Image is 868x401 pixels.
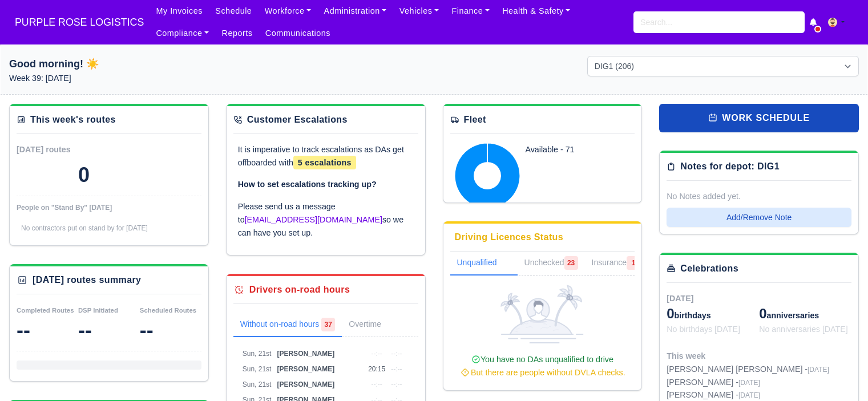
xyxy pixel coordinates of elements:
[564,256,578,270] span: 23
[17,307,74,314] small: Completed Routes
[243,350,272,358] span: Sun, 21st
[238,178,414,191] p: How to set escalations tracking up?
[371,350,382,358] span: --:--
[243,365,272,373] span: Sun, 21st
[78,319,140,342] div: --
[17,319,78,342] div: --
[585,252,647,276] a: Insurance
[667,351,705,361] span: This week
[667,294,693,303] span: [DATE]
[464,113,486,127] div: Fleet
[738,379,760,387] span: [DATE]
[238,200,414,239] p: Please send us a message to so we can have you set up.
[249,283,350,297] div: Drivers on-road hours
[245,215,382,224] a: [EMAIL_ADDRESS][DOMAIN_NAME]
[247,113,348,127] div: Customer Escalations
[667,376,829,389] div: [PERSON_NAME] -
[518,252,585,276] a: Unchecked
[321,318,335,331] span: 37
[9,11,150,34] span: PURPLE ROSE LOGISTICS
[371,380,382,388] span: --:--
[667,306,674,321] span: 0
[140,319,201,342] div: --
[455,230,564,244] div: Driving Licences Status
[808,366,829,374] span: [DATE]
[293,156,356,169] span: 5 escalations
[243,380,272,388] span: Sun, 21st
[140,307,196,314] small: Scheduled Routes
[680,160,780,173] div: Notes for depot: DIG1
[21,224,148,232] span: No contractors put on stand by for [DATE]
[455,353,631,379] div: You have no DAs unqualified to drive
[759,306,766,321] span: 0
[667,208,851,227] button: Add/Remove Note
[238,143,414,169] p: It is imperative to track escalations as DAs get offboarded with
[391,365,402,373] span: --:--
[78,164,90,187] div: 0
[368,365,385,373] span: 20:15
[627,256,640,270] span: 1
[30,113,116,127] div: This week's routes
[391,380,402,388] span: --:--
[17,203,201,212] div: People on "Stand By" [DATE]
[680,262,738,276] div: Celebrations
[17,143,109,156] div: [DATE] routes
[759,305,851,323] div: anniversaries
[215,22,259,44] a: Reports
[633,11,805,33] input: Search...
[259,22,337,44] a: Communications
[150,22,215,44] a: Compliance
[277,365,334,373] span: [PERSON_NAME]
[526,143,618,156] div: Available - 71
[759,325,848,334] span: No anniversaries [DATE]
[811,346,868,401] iframe: Chat Widget
[455,366,631,379] div: But there are people without DVLA checks.
[667,325,740,334] span: No birthdays [DATE]
[667,305,759,323] div: birthdays
[9,11,150,34] a: PURPLE ROSE LOGISTICS
[391,350,402,358] span: --:--
[450,252,518,276] a: Unqualified
[659,104,859,132] a: work schedule
[738,391,760,399] span: [DATE]
[9,56,281,72] h1: Good morning! ☀️
[667,363,829,376] div: [PERSON_NAME] [PERSON_NAME] -
[33,273,141,287] div: [DATE] routes summary
[277,380,334,388] span: [PERSON_NAME]
[233,313,342,337] a: Without on-road hours
[277,350,334,358] span: [PERSON_NAME]
[667,190,851,203] div: No Notes added yet.
[78,307,118,314] small: DSP Initiated
[342,313,404,337] a: Overtime
[9,72,281,85] p: Week 39: [DATE]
